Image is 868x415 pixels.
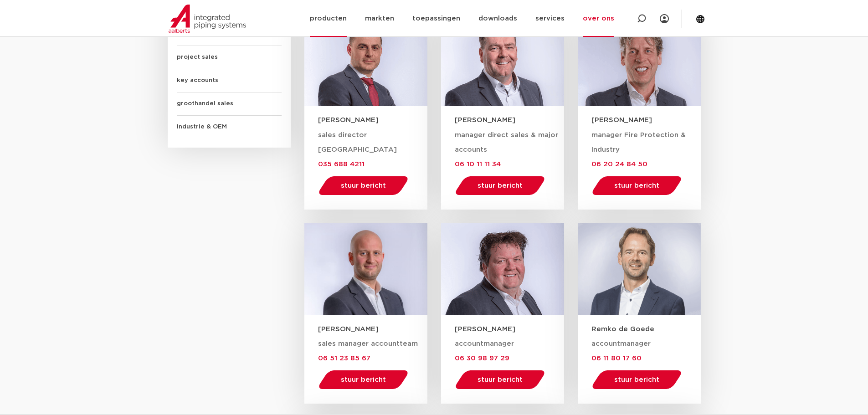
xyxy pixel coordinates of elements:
[614,376,659,383] span: stuur bericht
[318,115,427,125] h3: [PERSON_NAME]
[591,115,701,125] h3: [PERSON_NAME]
[455,324,564,334] h3: [PERSON_NAME]
[341,376,386,383] span: stuur bericht
[455,115,564,125] h3: [PERSON_NAME]
[591,354,642,362] a: 06 11 80 17 60
[318,324,427,334] h3: [PERSON_NAME]
[341,182,386,189] span: stuur bericht
[591,160,647,168] a: 06 20 24 84 50
[478,182,523,189] span: stuur bericht
[455,354,509,362] a: 06 30 98 97 29
[478,376,523,383] span: stuur bericht
[591,132,686,153] span: manager Fire Protection & Industry
[177,69,282,92] span: key accounts
[177,116,282,138] span: industrie & OEM
[614,182,659,189] span: stuur bericht
[591,340,651,347] span: accountmanager
[591,161,647,168] span: 06 20 24 84 50
[318,355,370,362] span: 06 51 23 85 67
[318,340,418,347] span: sales manager accountteam
[455,132,558,153] span: manager direct sales & major accounts
[591,324,701,334] h3: Remko de Goede
[318,160,365,168] a: 035 688 4211
[318,132,397,153] span: sales director [GEOGRAPHIC_DATA]
[455,161,501,168] span: 06 10 11 11 34
[318,354,370,362] a: 06 51 23 85 67
[177,92,282,116] span: groothandel sales
[177,46,282,69] span: project sales
[455,340,514,347] span: accountmanager
[318,161,365,168] span: 035 688 4211
[455,355,509,362] span: 06 30 98 97 29
[591,355,642,362] span: 06 11 80 17 60
[455,160,501,168] a: 06 10 11 11 34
